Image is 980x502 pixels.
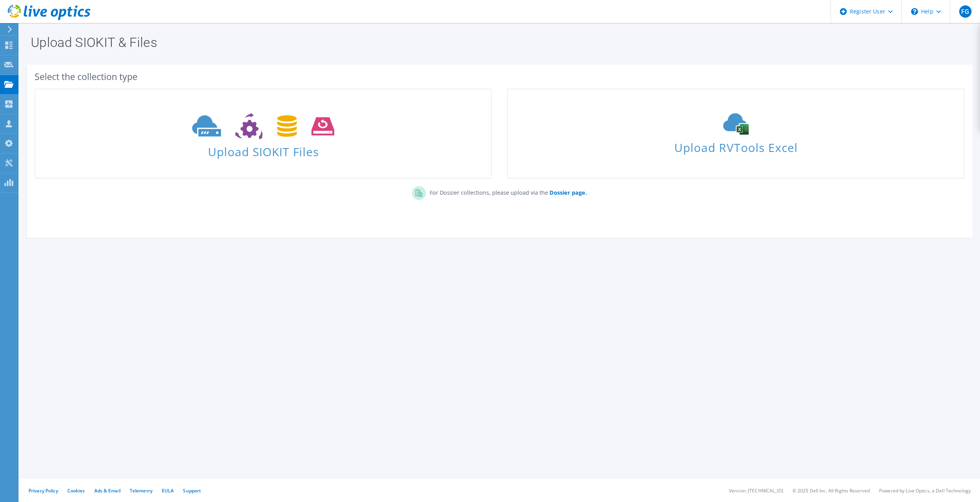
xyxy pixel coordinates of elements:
[162,487,174,494] a: EULA
[508,137,963,154] span: Upload RVTools Excel
[426,186,587,197] p: For Dossier collections, please upload via the
[548,189,587,196] a: Dossier page.
[729,487,783,494] li: Version: [TECHNICAL_ID]
[67,487,85,494] a: Cookies
[549,189,587,196] b: Dossier page.
[130,487,152,494] a: Telemetry
[911,8,918,15] svg: \n
[879,487,971,494] li: Powered by Live Optics, a Dell Technology
[35,141,491,158] span: Upload SIOKIT Files
[959,5,972,18] span: FG
[28,487,58,494] a: Privacy Policy
[35,88,492,178] a: Upload SIOKIT Files
[183,487,201,494] a: Support
[507,88,964,178] a: Upload RVTools Excel
[31,36,965,49] h1: Upload SIOKIT & Files
[792,487,870,494] li: © 2025 Dell Inc. All Rights Reserved
[35,72,965,81] div: Select the collection type
[94,487,121,494] a: Ads & Email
